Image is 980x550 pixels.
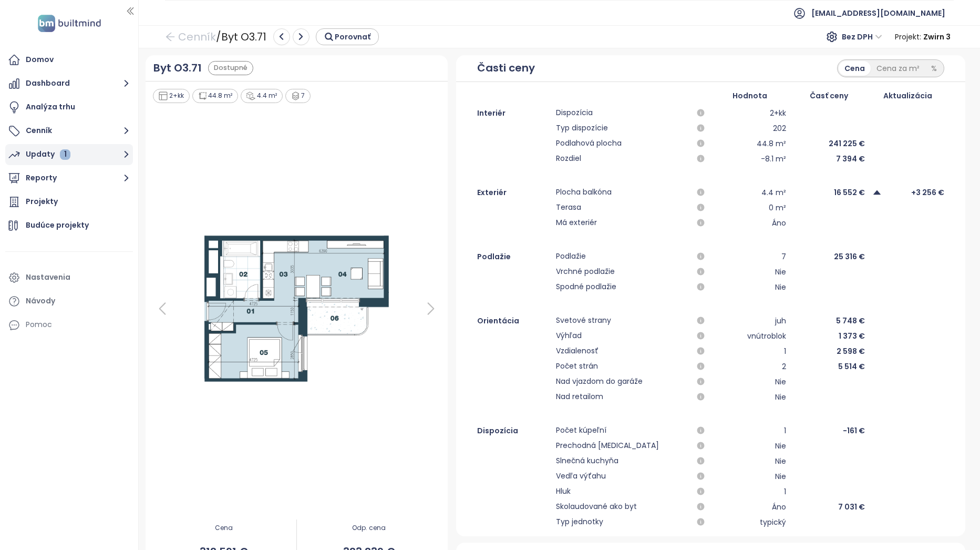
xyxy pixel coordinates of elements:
[714,485,786,498] div: 1
[153,89,190,103] div: 2+kk
[5,191,133,212] a: Projekty
[556,122,688,135] span: Typ dispozície
[556,516,688,528] span: Typ jednotky
[60,149,70,160] div: 1
[714,281,786,293] div: Nie
[714,137,786,150] div: 44.8 m²
[477,314,550,327] div: Orientácia
[714,250,786,263] div: 7
[26,271,70,284] div: Nastavenia
[556,186,688,199] span: Plocha balkóna
[839,61,871,76] div: Cena
[871,61,925,76] div: Cena za m²
[5,314,133,335] div: Pomoc
[714,360,786,373] div: 2
[923,32,951,42] b: Zwirn 3
[895,27,951,46] div: Projekt :
[714,186,786,199] div: 4.4 m²
[793,330,865,342] div: 1 373 €
[208,61,253,75] div: Dostupné
[26,219,89,232] div: Budúce projekty
[793,152,865,165] div: 7 394 €
[714,455,786,467] div: Nie
[477,424,550,437] div: Dispozícia
[153,60,202,76] a: Byt O3.71
[5,120,133,141] button: Cenník
[285,89,311,103] div: 7
[714,122,786,135] div: 202
[556,501,688,513] span: Skolaudované ako byt
[925,61,943,76] div: %
[5,97,133,118] a: Analýza trhu
[165,32,176,42] span: arrow-left
[714,152,786,165] div: -8.1 m²
[191,230,401,388] img: Floor plan
[556,375,688,388] span: Nad vjazdom do garáže
[811,1,945,26] span: [EMAIL_ADDRESS][DOMAIN_NAME]
[793,360,865,373] div: 5 514 €
[556,485,688,498] span: Hluk
[842,29,882,45] span: Bez DPH
[26,195,58,208] div: Projekty
[793,501,865,513] div: 7 031 €
[5,144,133,165] button: Updaty 1
[714,90,786,101] div: Hodnota
[911,187,944,198] span: +3 256 €
[556,107,688,119] span: Dispozícia
[26,53,54,66] div: Domov
[714,330,786,342] div: vnútroblok
[241,89,283,103] div: 4.4 m²
[26,294,55,308] div: Návody
[714,217,786,229] div: Áno
[556,217,688,229] span: Má exteriér
[5,267,133,288] a: Nastavenia
[793,314,865,327] div: 5 748 €
[872,187,882,198] span: caret-up
[872,90,944,101] div: Aktualizácia
[316,28,379,45] button: Porovnať
[714,516,786,528] div: typický
[556,440,688,452] span: Prechodná [MEDICAL_DATA]
[714,375,786,388] div: Nie
[5,168,133,189] button: Reporty
[793,90,865,101] div: Časť ceny
[26,318,52,331] div: Pomoc
[165,27,379,46] div: / Byt O3.71
[793,137,865,150] div: 241 225 €
[556,281,688,293] span: Spodné podlažie
[714,391,786,403] div: Nie
[477,60,535,76] span: Časti ceny
[152,523,296,533] span: Cena
[714,345,786,358] div: 1
[335,31,370,43] span: Porovnať
[714,314,786,327] div: juh
[5,49,133,70] a: Domov
[477,250,550,263] div: Podlažie
[556,250,688,263] span: Podlažie
[793,186,865,199] div: 16 552 €
[26,148,70,161] div: Updaty
[714,501,786,513] div: Áno
[5,73,133,94] button: Dashboard
[714,107,786,119] div: 2+kk
[793,250,865,263] div: 25 316 €
[297,523,441,533] span: Odp. cena
[477,186,550,199] div: Exteriér
[5,215,133,236] a: Budúce projekty
[714,201,786,214] div: 0 m²
[556,345,688,358] span: Vzdialenosť
[793,424,865,437] div: -161 €
[35,13,104,34] img: logo
[26,100,75,114] div: Analýza trhu
[165,27,216,46] a: arrow-left Cenník
[714,470,786,483] div: Nie
[714,424,786,437] div: 1
[556,360,688,373] span: Počet strán
[556,391,688,403] span: Nad retailom
[714,440,786,452] div: Nie
[477,107,550,119] div: Interiér
[556,424,688,437] span: Počet kúpeľní
[793,345,865,358] div: 2 598 €
[556,455,688,467] span: Slnečná kuchyňa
